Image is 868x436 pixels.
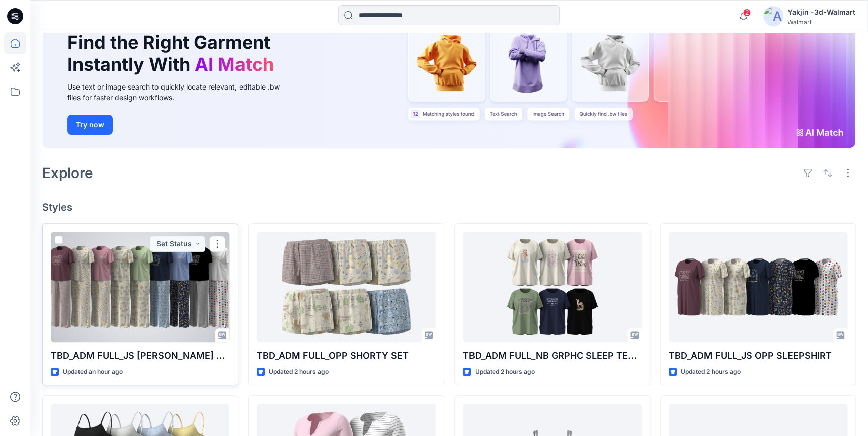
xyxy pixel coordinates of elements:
[42,165,93,181] h2: Explore
[763,6,783,26] img: avatar
[463,348,642,363] p: TBD_ADM FULL_NB GRPHC SLEEP TEE SHORT
[669,348,847,363] p: TBD_ADM FULL_JS OPP SLEEPSHIRT
[51,232,229,342] a: TBD_ADM FULL_JS OPP PJ SET
[257,232,435,342] a: TBD_ADM FULL_OPP SHORTY SET
[269,367,329,377] p: Updated 2 hours ago
[67,115,113,135] button: Try now
[63,367,123,377] p: Updated an hour ago
[463,232,642,342] a: TBD_ADM FULL_NB GRPHC SLEEP TEE SHORT
[475,367,535,377] p: Updated 2 hours ago
[669,232,847,342] a: TBD_ADM FULL_JS OPP SLEEPSHIRT
[67,32,279,75] h1: Find the Right Garment Instantly With
[51,348,229,363] p: TBD_ADM FULL_JS [PERSON_NAME] SET
[787,18,855,26] div: Walmart
[743,9,751,17] span: 2
[42,201,856,213] h4: Styles
[787,6,855,18] div: Yakjin -3d-Walmart
[681,367,741,377] p: Updated 2 hours ago
[195,53,274,75] span: AI Match
[67,81,294,103] div: Use text or image search to quickly locate relevant, editable .bw files for faster design workflows.
[257,348,435,363] p: TBD_ADM FULL_OPP SHORTY SET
